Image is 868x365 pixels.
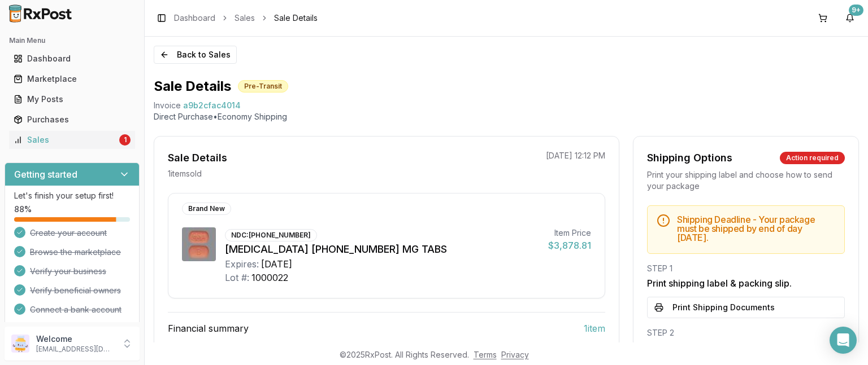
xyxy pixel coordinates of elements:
div: Sale Details [168,150,227,166]
h3: Getting started [14,168,77,181]
span: Create your account [30,227,107,239]
button: Dashboard [5,50,140,68]
div: My Posts [14,94,131,105]
div: [DATE] [261,257,292,271]
span: Verify beneficial owners [30,285,121,296]
p: Direct Purchase • Economy Shipping [154,111,859,122]
h1: Sale Details [154,77,231,95]
span: Verify your business [30,266,106,277]
a: Purchases [9,109,135,130]
span: Connect a bank account [30,304,121,315]
img: Biktarvy 30-120-15 MG TABS [182,227,216,261]
div: STEP 2 [647,327,845,338]
span: Sale Details [274,12,318,24]
a: Privacy [501,350,529,359]
a: Dashboard [9,49,135,69]
button: Marketplace [5,70,140,88]
span: 1 item [584,322,605,335]
div: 1000022 [251,271,288,284]
span: 88 % [14,204,32,215]
div: Purchases [14,114,131,125]
button: Sales1 [5,131,140,149]
p: Let's finish your setup first! [14,190,130,201]
div: Invoice [154,100,181,111]
button: Print Shipping Documents [647,297,845,318]
div: Shipping Options [647,150,732,166]
div: 9+ [849,5,863,16]
p: Welcome [36,333,115,345]
div: Open Intercom Messenger [830,327,857,354]
a: My Posts [9,89,135,109]
button: Purchases [5,111,140,129]
button: Back to Sales [154,46,237,64]
span: Browse the marketplace [30,247,121,258]
div: [MEDICAL_DATA] [PHONE_NUMBER] MG TABS [225,241,539,257]
img: RxPost Logo [5,5,77,23]
span: a9b2cfac4014 [183,100,241,111]
button: My Posts [5,90,140,108]
a: Dashboard [174,12,215,24]
h2: Main Menu [9,36,135,45]
p: [DATE] 12:12 PM [546,150,605,161]
div: Action required [780,152,845,164]
div: Pre-Transit [238,80,288,93]
p: 1 item sold [168,168,202,179]
span: Financial summary [168,322,249,335]
h3: Print shipping label & packing slip. [647,276,845,290]
nav: breadcrumb [174,12,318,24]
p: [EMAIL_ADDRESS][DOMAIN_NAME] [36,345,115,354]
div: Item Price [548,227,591,239]
div: 1 [119,134,131,146]
div: NDC: [PHONE_NUMBER] [225,229,317,241]
a: Sales [235,12,255,24]
div: Lot #: [225,271,249,284]
div: $3,878.81 [548,239,591,252]
div: Print your shipping label and choose how to send your package [647,169,845,192]
div: Expires: [225,257,259,271]
div: Brand New [182,203,231,215]
div: Sales [14,134,117,146]
div: Dashboard [14,53,131,64]
h3: Choose shipping method [647,341,845,354]
a: Sales1 [9,130,135,150]
img: User avatar [11,335,29,353]
h5: Shipping Deadline - Your package must be shipped by end of day [DATE] . [677,215,835,242]
a: Terms [474,350,497,359]
div: STEP 1 [647,263,845,274]
a: Marketplace [9,69,135,89]
div: Marketplace [14,73,131,85]
button: 9+ [841,9,859,27]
